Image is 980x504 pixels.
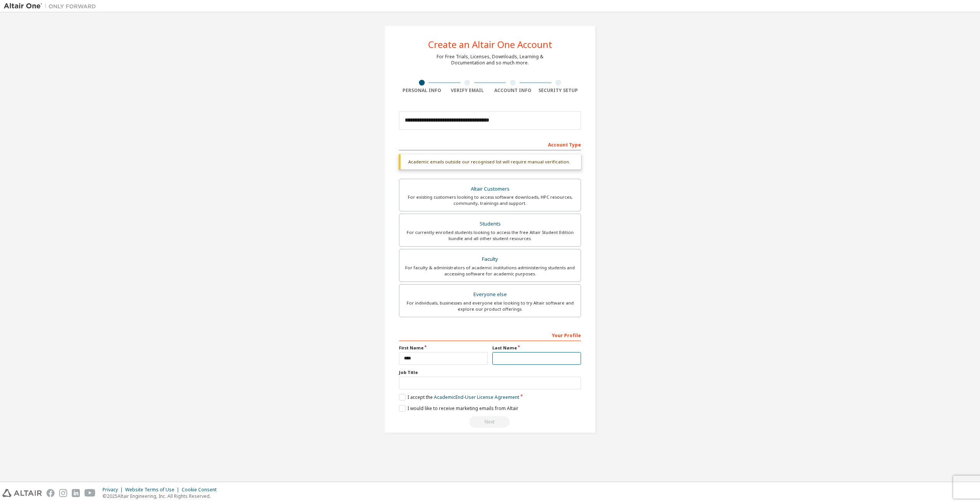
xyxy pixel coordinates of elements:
div: Personal Info [399,87,445,94]
div: For existing customers looking to access software downloads, HPC resources, community, trainings ... [404,194,576,206]
div: Create an Altair One Account [428,40,552,49]
label: Last Name [492,345,581,351]
div: Verify Email [445,87,490,94]
div: Account Info [490,87,536,94]
div: For currently enrolled students looking to access the free Altair Student Edition bundle and all ... [404,229,576,242]
label: First Name [399,345,488,351]
img: facebook.svg [46,489,55,497]
p: © 2025 Altair Engineering, Inc. All Rights Reserved. [103,493,221,499]
div: Account Type [399,138,581,150]
a: Academic End-User License Agreement [434,394,519,400]
div: For faculty & administrators of academic institutions administering students and accessing softwa... [404,265,576,277]
label: I accept the [399,394,519,400]
div: Website Terms of Use [125,487,182,493]
div: For Free Trials, Licenses, Downloads, Learning & Documentation and so much more. [437,54,543,66]
div: Students [404,219,576,229]
label: Job Title [399,369,581,376]
label: I would like to receive marketing emails from Altair [399,405,518,412]
div: Privacy [103,487,125,493]
div: Altair Customers [404,184,576,194]
div: Cookie Consent [182,487,221,493]
img: youtube.svg [84,489,96,497]
div: Your Profile [399,329,581,341]
div: Security Setup [536,87,581,94]
img: Altair One [4,2,100,10]
div: Academic emails outside our recognised list will require manual verification. [399,154,581,170]
img: linkedin.svg [72,489,80,497]
div: Everyone else [404,289,576,300]
img: altair_logo.svg [2,489,42,497]
div: For individuals, businesses and everyone else looking to try Altair software and explore our prod... [404,300,576,312]
img: instagram.svg [59,489,67,497]
div: Read and acccept EULA to continue [399,416,581,428]
div: Faculty [404,254,576,265]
